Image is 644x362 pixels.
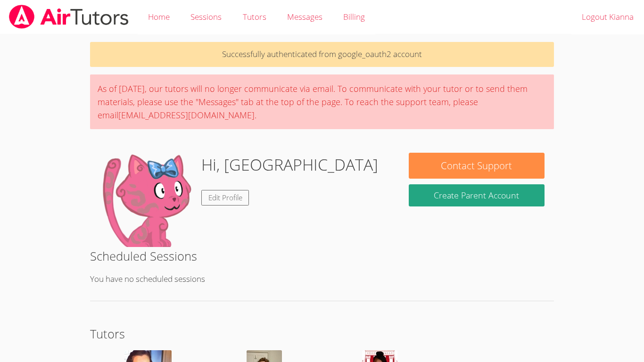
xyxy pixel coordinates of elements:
[90,247,554,265] h2: Scheduled Sessions
[90,74,554,129] div: As of [DATE], our tutors will no longer communicate via email. To communicate with your tutor or ...
[90,42,554,67] p: Successfully authenticated from google_oauth2 account
[287,11,322,22] span: Messages
[90,325,554,343] h2: Tutors
[201,153,378,177] h1: Hi, [GEOGRAPHIC_DATA]
[409,184,545,206] button: Create Parent Account
[99,153,194,247] img: default.png
[8,5,130,29] img: airtutors_banner-c4298cdbf04f3fff15de1276eac7730deb9818008684d7c2e4769d2f7ddbe033.png
[409,153,545,179] button: Contact Support
[201,190,249,206] a: Edit Profile
[90,272,554,286] p: You have no scheduled sessions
